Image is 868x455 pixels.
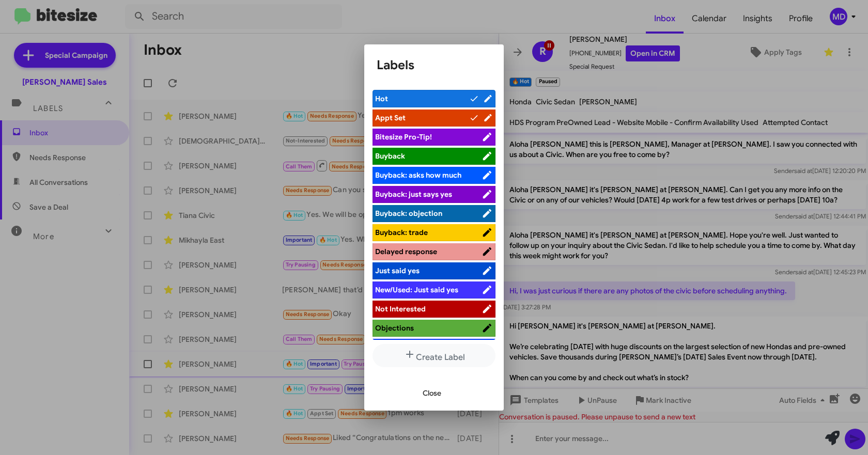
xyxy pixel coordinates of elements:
span: Delayed response [375,247,437,256]
span: Buyback [375,151,405,161]
span: Objections [375,323,414,333]
span: Buyback: objection [375,209,442,218]
span: Bitesize Pro-Tip! [375,132,432,142]
span: Buyback: asks how much [375,170,461,180]
span: Not Interested [375,304,426,313]
span: Buyback: trade [375,228,428,237]
span: Hot [375,94,388,103]
button: Close [414,384,450,402]
span: New/Used: Just said yes [375,285,458,294]
button: Create Label [373,344,495,367]
h1: Labels [377,57,491,73]
span: Buyback: just says yes [375,190,452,199]
span: Appt Set [375,113,406,122]
span: Just said yes [375,266,420,275]
span: Close [423,384,441,402]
